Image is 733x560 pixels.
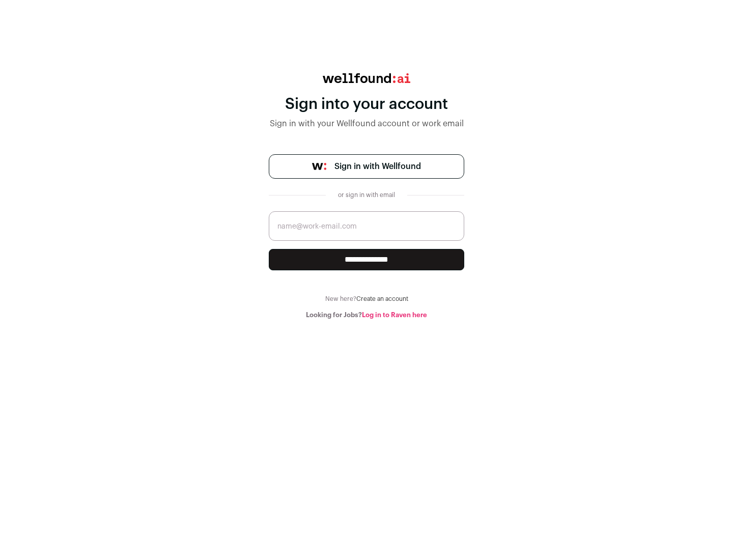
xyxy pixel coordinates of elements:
[269,311,464,319] div: Looking for Jobs?
[334,160,421,173] span: Sign in with Wellfound
[323,73,410,83] img: wellfound:ai
[269,95,464,114] div: Sign into your account
[312,163,326,170] img: wellfound-symbol-flush-black-fb3c872781a75f747ccb3a119075da62bfe97bd399995f84a933054e44a575c4.png
[269,211,464,241] input: name@work-email.com
[334,191,399,199] div: or sign in with email
[269,154,464,179] a: Sign in with Wellfound
[269,295,464,303] div: New here?
[269,118,464,130] div: Sign in with your Wellfound account or work email
[362,312,427,318] a: Log in to Raven here
[356,296,408,302] a: Create an account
